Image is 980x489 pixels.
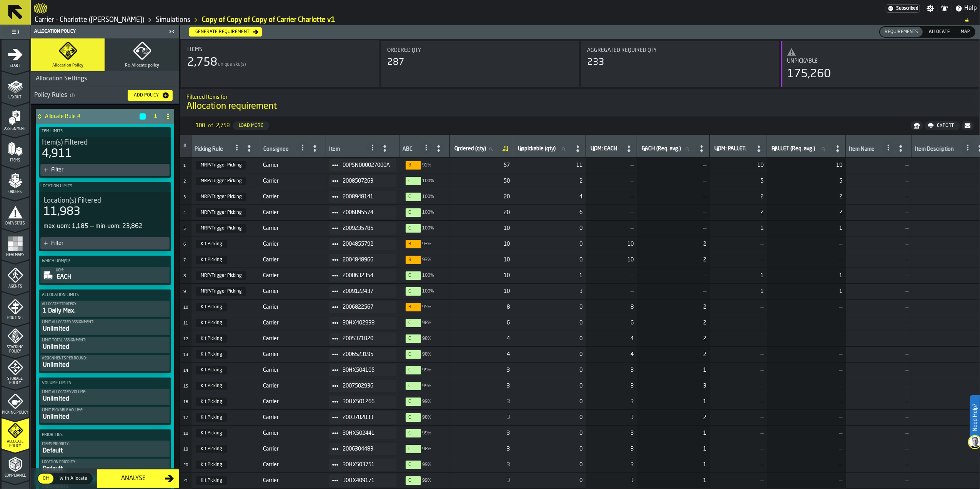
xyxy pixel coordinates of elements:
[2,323,29,354] li: menu Stacking Policy
[923,26,955,38] label: button-switch-multi-Allocate
[2,377,29,385] span: Storage Policy
[196,177,246,185] span: MRP/Trigger Picking
[55,474,92,484] div: thumb
[196,256,227,264] span: Kit Picking
[263,194,323,200] span: Carrier
[938,5,952,12] label: button-toggle-Notifications
[2,253,29,257] span: Heatmaps
[196,350,227,359] span: Kit Picking
[962,121,974,130] button: button-
[2,316,29,320] span: Routing
[196,123,205,129] span: 100
[196,208,246,217] span: MRP/Trigger Picking
[2,166,29,196] li: menu Orders
[183,143,186,149] span: #
[955,26,975,38] label: button-switch-multi-Map
[423,194,434,200] span: 100%
[42,394,168,404] div: Unlimited
[2,292,29,323] li: menu Routing
[40,301,170,317] button: Allocate Strategy:1 Daily Max.
[180,89,980,116] div: title-Allocation requirement
[40,389,170,405] button: Limit allocated volume:Unlimited
[40,431,170,439] label: Priorities
[31,71,179,87] h3: title-section-Allocation Settings
[640,257,707,263] span: 2
[202,16,335,24] a: link-to-/wh/i/e074fb63-00ea-4531-a7c9-ea0a191b3e4f/simulations/236e57c3-fbae-43b1-ac28-583f53d176a7
[640,162,707,168] span: —
[263,146,289,154] div: Consignee
[640,194,707,200] span: —
[196,445,227,453] span: Kit Picking
[263,257,323,263] span: Carrier
[587,57,604,69] div: 233
[2,103,29,133] li: menu Assignment
[454,146,486,152] span: label
[233,121,270,130] button: button-Load More
[33,29,166,34] div: Allocation Policy
[770,257,843,263] span: —
[51,240,166,246] div: Filter
[183,180,186,184] span: 2
[516,162,583,168] span: 11
[849,178,909,184] span: —
[131,93,162,98] div: Add Policy
[2,260,29,291] li: menu Agents
[640,273,707,279] span: —
[453,144,499,154] input: label
[849,162,909,168] span: —
[770,241,843,247] span: —
[40,441,170,457] button: Items priority:Default
[43,196,166,205] div: Title
[190,120,276,132] div: ButtonLoadMore-Load More-Prev-First-Last
[263,210,323,216] span: Carrier
[2,440,29,448] span: Allocate Policy
[516,257,583,263] span: 0
[516,225,583,231] span: 0
[2,418,29,449] li: menu Allocate Policy
[911,121,923,130] button: button-
[886,4,920,13] a: link-to-/wh/i/e074fb63-00ea-4531-a7c9-ea0a191b3e4f/settings/billing
[423,273,434,278] span: 100%
[2,95,29,100] span: Layout
[42,147,72,161] div: 4,911
[187,47,373,53] div: Title
[406,271,421,280] span: 100%
[849,257,909,263] span: —
[589,194,634,200] span: —
[39,127,171,135] label: Item Limits
[54,473,93,484] label: button-switch-multi-With Allocate
[589,162,634,168] span: —
[713,273,764,279] span: 1
[40,257,170,265] label: Which UOM(s)?
[589,210,634,216] span: —
[35,16,144,24] a: link-to-/wh/i/e074fb63-00ea-4531-a7c9-ea0a191b3e4f
[879,26,923,38] label: button-switch-multi-Requirements
[186,93,974,100] h2: Sub Title
[343,257,390,263] span: 2004848966
[387,57,404,69] div: 287
[183,227,186,231] span: 5
[642,146,681,152] span: label
[423,163,432,168] span: 91%
[516,210,583,216] span: 6
[196,413,227,422] span: Kit Picking
[406,240,421,248] span: 93%
[387,47,573,53] div: Title
[42,338,168,343] div: Limit Total assignment:
[589,241,634,247] span: 10
[924,27,955,37] div: thumb
[423,241,432,247] span: 93%
[43,222,166,231] div: max-uom: 1,185 — min-uom: 23,862
[772,146,815,152] span: label
[770,162,843,168] span: 19
[453,162,510,168] span: 57
[587,47,773,53] div: Title
[849,210,909,216] span: —
[453,273,510,279] span: 10
[589,257,634,263] span: 10
[34,15,977,25] nav: Breadcrumb
[849,241,909,247] span: —
[31,87,179,104] h3: title-section-[object Object]
[849,225,909,231] span: —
